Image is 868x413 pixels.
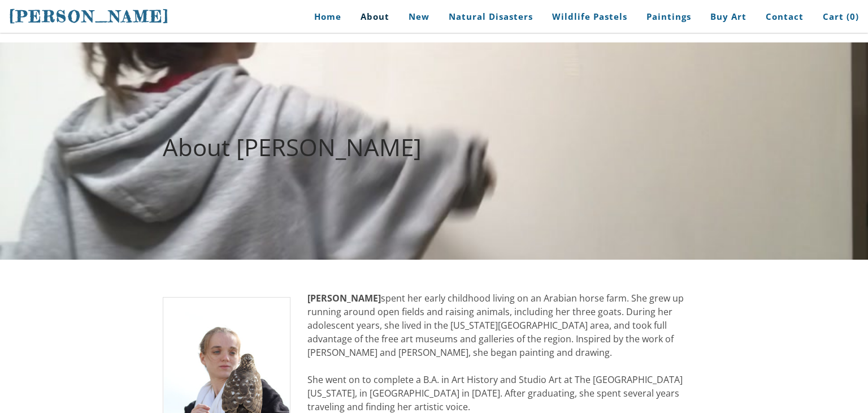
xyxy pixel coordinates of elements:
[163,131,422,163] font: About [PERSON_NAME]
[814,4,859,29] a: Cart (0)
[307,292,381,304] strong: [PERSON_NAME]
[400,4,438,29] a: New
[702,4,755,29] a: Buy Art
[757,4,812,29] a: Contact
[440,4,541,29] a: Natural Disasters
[297,4,350,29] a: Home
[352,4,398,29] a: About
[850,11,856,22] span: 0
[9,6,170,27] a: [PERSON_NAME]
[9,7,170,26] span: [PERSON_NAME]
[638,4,700,29] a: Paintings
[544,4,636,29] a: Wildlife Pastels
